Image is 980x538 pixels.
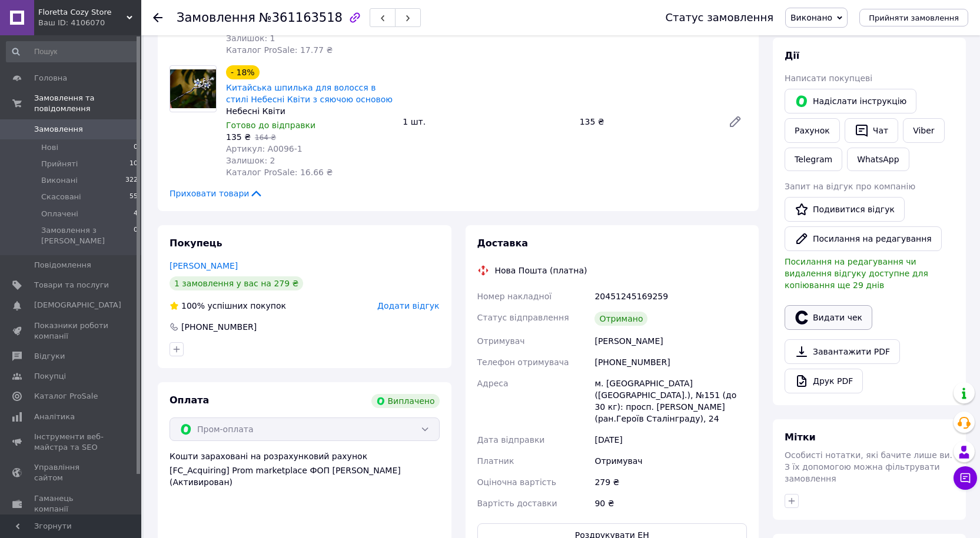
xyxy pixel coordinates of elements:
[869,14,959,22] span: Прийняти замовлення
[847,148,909,171] a: WhatsApp
[170,261,238,270] a: [PERSON_NAME]
[723,110,747,133] a: Редагувати
[6,41,139,62] input: Пошук
[903,118,944,143] a: Viber
[170,69,216,108] img: Китайська шпилька для волосся в стилі Небесні Квіти з сяючою основою
[790,13,832,22] span: Виконано
[592,450,749,472] div: Отримувач
[259,11,343,25] span: №361163518
[226,168,333,177] span: Каталог ProSale: 16.66 ₴
[34,412,75,422] span: Аналітика
[398,113,574,130] div: 1 шт.
[377,301,439,310] span: Додати відгук
[845,118,898,143] button: Чат
[592,429,749,450] div: [DATE]
[38,18,141,28] div: Ваш ID: 4106070
[134,209,138,219] span: 4
[785,197,905,222] a: Подивитися відгук
[34,73,67,83] span: Головна
[785,369,863,393] a: Друк PDF
[34,93,141,114] span: Замовлення та повідомлення
[226,144,303,153] span: Артикул: А0096-1
[226,83,393,104] a: Китайська шпилька для волосся в стилі Небесні Квіти з сяючою основою
[226,45,333,55] span: Каталог ProSale: 17.77 ₴
[41,142,58,153] span: Нові
[594,312,647,326] div: Отримано
[34,124,83,135] span: Замовлення
[34,493,109,514] span: Гаманець компанії
[129,192,138,202] span: 55
[785,305,872,330] button: Видати чек
[785,226,942,251] button: Посилання на редагування
[226,65,260,79] div: - 18%
[41,175,78,186] span: Виконані
[785,339,900,364] a: Завантажити PDF
[785,148,842,171] a: Telegram
[592,352,749,373] div: [PHONE_NUMBER]
[41,209,78,219] span: Оплачені
[575,113,719,130] div: 135 ₴
[592,493,749,514] div: 90 ₴
[34,351,65,362] span: Відгуки
[477,292,552,301] span: Номер накладної
[181,301,205,310] span: 100%
[785,89,916,113] button: Надіслати інструкцію
[492,265,590,276] div: Нова Пошта (платна)
[134,225,138,246] span: 0
[785,50,799,61] span: Дії
[41,225,134,246] span: Замовлення з [PERSON_NAME]
[371,394,440,408] div: Виплачено
[477,313,569,322] span: Статус відправлення
[125,175,138,186] span: 322
[34,462,109,483] span: Управління сайтом
[170,300,286,312] div: успішних покупок
[954,466,977,490] button: Чат з покупцем
[129,159,138,169] span: 10
[170,450,440,488] div: Кошти зараховані на розрахунковий рахунок
[477,499,557,508] span: Вартість доставки
[226,34,275,43] span: Залишок: 1
[477,238,529,249] span: Доставка
[785,432,816,443] span: Мітки
[170,395,209,406] span: Оплата
[134,142,138,153] span: 0
[785,73,872,83] span: Написати покупцеві
[153,12,162,24] div: Повернутися назад
[665,12,773,24] div: Статус замовлення
[177,11,255,25] span: Замовлення
[180,321,258,333] div: [PHONE_NUMBER]
[226,105,393,117] div: Небесні Квіти
[34,320,109,342] span: Показники роботи компанії
[592,373,749,429] div: м. [GEOGRAPHIC_DATA] ([GEOGRAPHIC_DATA].), №151 (до 30 кг): просп. [PERSON_NAME] (ран.Героїв Стал...
[34,280,109,290] span: Товари та послуги
[226,132,251,142] span: 135 ₴
[170,276,303,290] div: 1 замовлення у вас на 279 ₴
[785,450,952,483] span: Особисті нотатки, які бачите лише ви. З їх допомогою можна фільтрувати замовлення
[592,286,749,307] div: 20451245169259
[226,156,275,165] span: Залишок: 2
[34,300,121,310] span: [DEMOGRAPHIC_DATA]
[41,192,81,202] span: Скасовані
[170,238,222,249] span: Покупець
[859,9,968,26] button: Прийняти замовлення
[255,133,276,142] span: 164 ₴
[477,435,545,445] span: Дата відправки
[477,357,569,367] span: Телефон отримувача
[477,477,556,487] span: Оціночна вартість
[170,188,263,199] span: Приховати товари
[785,182,915,191] span: Запит на відгук про компанію
[592,330,749,352] div: [PERSON_NAME]
[592,472,749,493] div: 279 ₴
[34,432,109,453] span: Інструменти веб-майстра та SEO
[477,379,509,388] span: Адреса
[477,336,525,346] span: Отримувач
[170,465,440,488] div: [FC_Acquiring] Prom marketplace ФОП [PERSON_NAME] (Активирован)
[226,121,315,130] span: Готово до відправки
[34,260,91,270] span: Повідомлення
[34,391,98,402] span: Каталог ProSale
[785,118,840,143] button: Рахунок
[38,7,127,18] span: Floretta Cozy Store
[477,456,514,466] span: Платник
[41,159,78,169] span: Прийняті
[34,371,66,382] span: Покупці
